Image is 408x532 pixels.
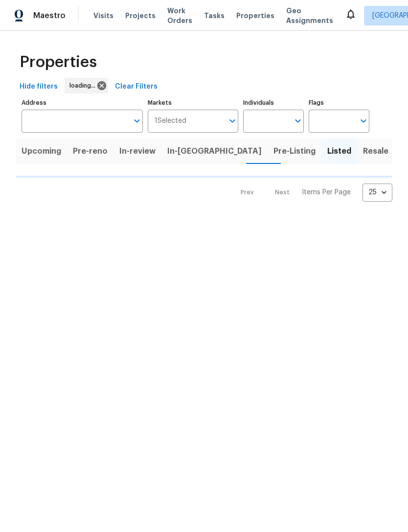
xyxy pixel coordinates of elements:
[226,114,239,128] button: Open
[243,100,304,106] label: Individuals
[273,144,316,158] span: Pre-Listing
[69,81,99,91] span: loading...
[363,180,392,205] div: 25
[22,144,61,158] span: Upcoming
[148,100,239,106] label: Markets
[231,184,392,202] nav: Pagination Navigation
[363,144,388,158] span: Resale
[20,57,97,67] span: Properties
[93,11,113,21] span: Visits
[65,78,108,93] div: loading...
[73,144,108,158] span: Pre-reno
[119,144,156,158] span: In-review
[302,187,351,197] p: Items Per Page
[204,12,225,19] span: Tasks
[309,100,369,106] label: Flags
[130,114,144,128] button: Open
[327,144,351,158] span: Listed
[125,11,156,21] span: Projects
[236,11,274,21] span: Properties
[167,144,262,158] span: In-[GEOGRAPHIC_DATA]
[33,11,66,21] span: Maestro
[20,81,58,93] span: Hide filters
[167,6,192,25] span: Work Orders
[286,6,333,25] span: Geo Assignments
[155,117,186,125] span: 1 Selected
[357,114,370,128] button: Open
[22,100,143,106] label: Address
[16,78,62,96] button: Hide filters
[111,78,161,96] button: Clear Filters
[291,114,305,128] button: Open
[115,81,158,93] span: Clear Filters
